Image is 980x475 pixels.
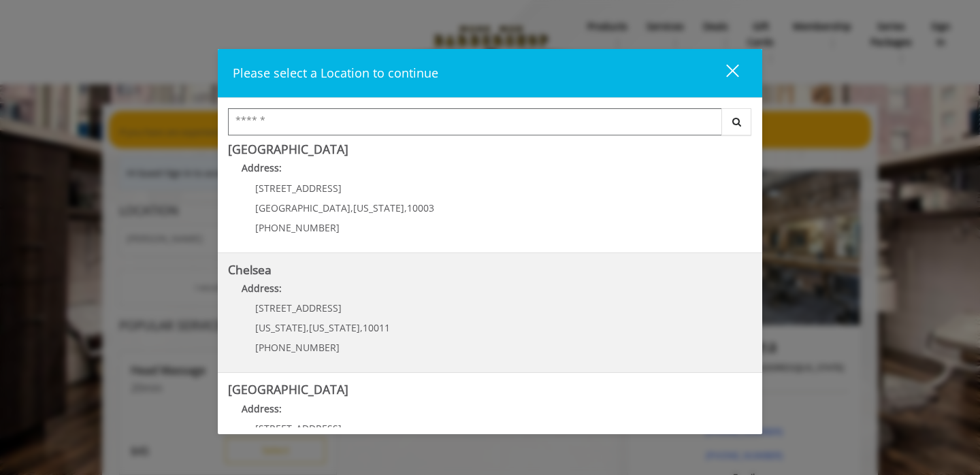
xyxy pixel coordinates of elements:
[350,201,353,214] span: ,
[309,321,360,334] span: [US_STATE]
[710,63,738,84] div: close dialog
[407,201,434,214] span: 10003
[255,301,342,314] span: [STREET_ADDRESS]
[255,341,340,354] span: [PHONE_NUMBER]
[306,321,309,334] span: ,
[255,182,342,195] span: [STREET_ADDRESS]
[363,321,390,334] span: 10011
[233,65,438,81] span: Please select a Location to continue
[729,117,745,127] i: Search button
[255,201,350,214] span: [GEOGRAPHIC_DATA]
[353,201,404,214] span: [US_STATE]
[228,381,348,397] b: [GEOGRAPHIC_DATA]
[255,221,340,234] span: [PHONE_NUMBER]
[404,201,407,214] span: ,
[701,59,747,87] button: close dialog
[360,321,363,334] span: ,
[228,108,722,135] input: Search Center
[255,321,306,334] span: [US_STATE]
[242,402,282,415] b: Address:
[242,282,282,295] b: Address:
[242,161,282,174] b: Address:
[228,108,752,142] div: Center Select
[228,261,272,278] b: Chelsea
[228,141,348,157] b: [GEOGRAPHIC_DATA]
